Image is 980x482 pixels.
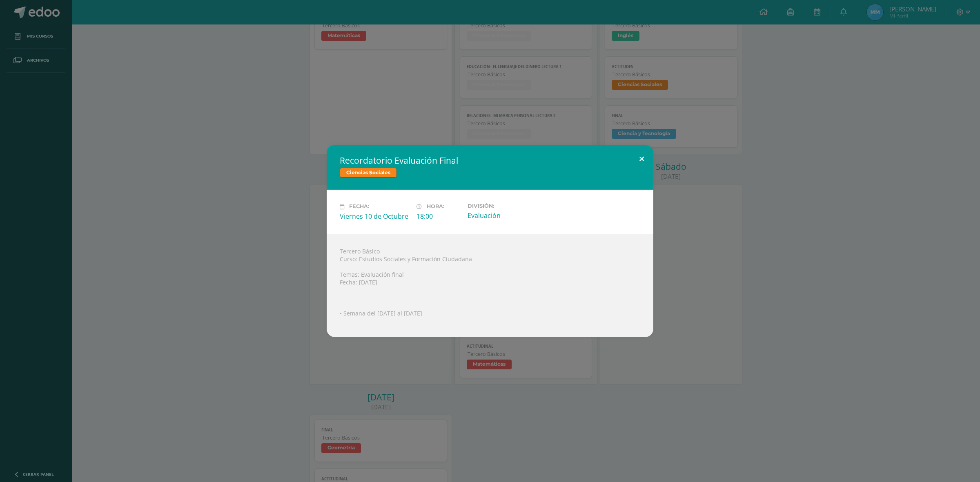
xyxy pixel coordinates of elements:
label: División: [468,203,538,209]
button: Close (Esc) [630,145,653,173]
span: Ciencias Sociales [340,168,397,178]
span: Fecha: [349,204,369,210]
h2: Recordatorio Evaluación Final [340,155,640,166]
div: Evaluación [468,211,538,220]
div: 18:00 [416,212,461,221]
div: Viernes 10 de Octubre [340,212,410,221]
span: Hora: [427,204,444,210]
div: Tercero Básico Curso: Estudios Sociales y Formación Ciudadana Temas: Evaluación final Fecha: [DAT... [327,234,653,337]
